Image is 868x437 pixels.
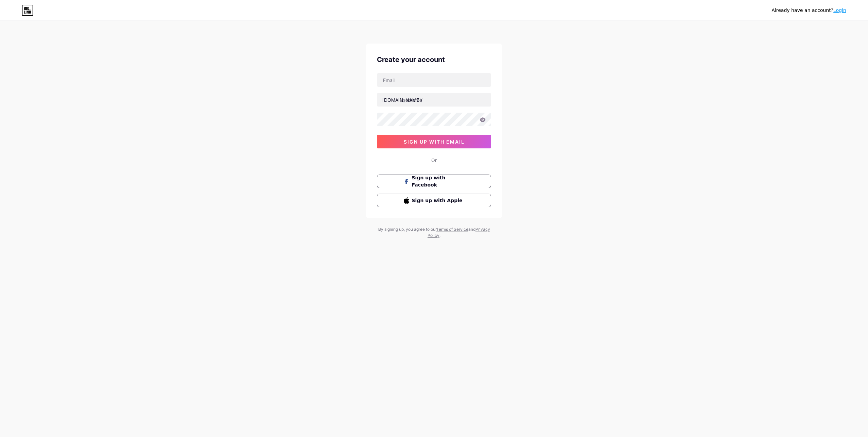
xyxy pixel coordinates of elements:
[377,135,491,148] button: sign up with email
[382,96,422,103] div: [DOMAIN_NAME]/
[377,194,491,207] button: Sign up with Apple
[377,54,491,65] div: Create your account
[404,139,465,145] span: sign up with email
[412,174,465,189] span: Sign up with Facebook
[412,197,465,204] span: Sign up with Apple
[377,175,491,188] button: Sign up with Facebook
[436,227,468,232] a: Terms of Service
[431,157,437,164] div: Or
[772,7,846,14] div: Already have an account?
[377,93,491,107] input: username
[376,226,492,239] div: By signing up, you agree to our and .
[833,7,846,13] a: Login
[377,73,491,87] input: Email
